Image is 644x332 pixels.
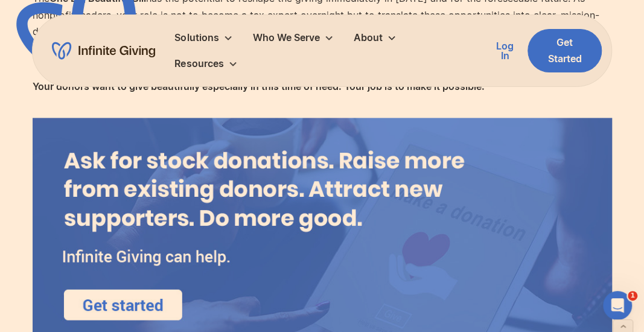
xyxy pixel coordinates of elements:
[165,51,247,77] div: Resources
[492,39,518,63] a: Log In
[628,291,637,301] span: 1
[165,25,243,51] div: Solutions
[353,30,382,46] div: About
[174,56,223,72] div: Resources
[492,41,518,60] div: Log In
[243,25,343,51] div: Who We Serve
[528,29,602,72] a: Get Started
[52,41,155,60] a: home
[252,30,319,46] div: Who We Serve
[343,25,406,51] div: About
[174,30,218,46] div: Solutions
[603,291,632,320] iframe: Intercom live chat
